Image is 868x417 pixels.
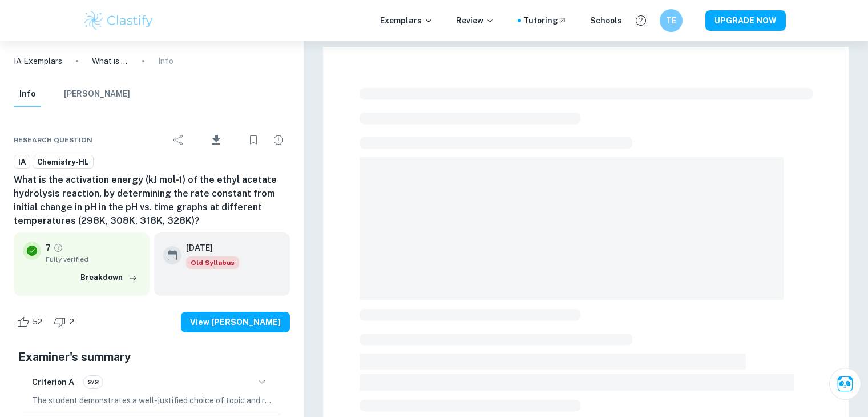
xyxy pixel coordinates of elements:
[92,55,128,67] p: What is the activation energy (kJ mol-1) of the ethyl acetate hydrolysis reaction, by determining...
[660,9,683,32] button: TE
[186,256,239,269] div: Starting from the May 2025 session, the Chemistry IA requirements have changed. It's OK to refer ...
[267,129,290,151] div: Report issue
[33,157,93,168] span: Chemistry-HL
[590,14,622,27] a: Schools
[46,254,140,264] span: Fully verified
[14,135,92,145] span: Research question
[51,313,80,331] div: Dislike
[523,14,567,27] a: Tutoring
[829,368,861,400] button: Ask Clai
[664,14,677,27] h6: TE
[83,9,155,32] img: Clastify logo
[18,348,285,366] h5: Examiner's summary
[705,10,786,31] button: UPGRADE NOW
[242,129,265,151] div: Bookmark
[14,173,290,228] h6: What is the activation energy (kJ mol-1) of the ethyl acetate hydrolysis reaction, by determining...
[14,82,41,107] button: Info
[84,377,103,387] span: 2/2
[64,82,130,107] button: [PERSON_NAME]
[158,55,173,67] p: Info
[14,157,30,168] span: IA
[14,155,30,169] a: IA
[78,269,140,286] button: Breakdown
[14,55,62,67] a: IA Exemplars
[46,242,51,254] p: 7
[26,316,49,328] span: 52
[33,155,94,169] a: Chemistry-HL
[53,243,63,253] a: Grade fully verified
[186,242,230,254] h6: [DATE]
[186,256,239,269] span: Old Syllabus
[32,376,74,388] h6: Criterion A
[63,316,80,328] span: 2
[192,125,240,155] div: Download
[167,129,190,151] div: Share
[380,14,433,27] p: Exemplars
[631,11,651,30] button: Help and Feedback
[181,312,290,332] button: View [PERSON_NAME]
[14,313,49,331] div: Like
[456,14,495,27] p: Review
[32,394,272,407] p: The student demonstrates a well-justified choice of topic and research question by recalling thei...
